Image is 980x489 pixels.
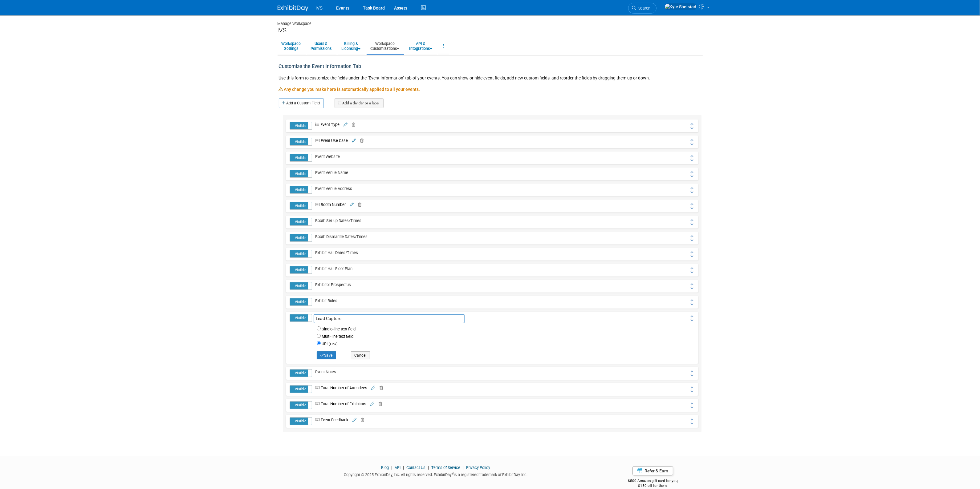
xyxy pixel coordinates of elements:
[290,138,312,145] label: Visible
[312,386,367,390] span: Total Number of Attendees
[351,351,370,359] button: Cancel
[290,250,312,257] label: Visible
[690,235,695,241] i: Click and drag to move field
[355,202,361,207] a: Delete field
[290,218,312,225] label: Visible
[690,386,695,392] i: Click and drag to move field
[312,138,348,143] span: Event Use Case
[322,326,356,332] label: Single-line text field
[690,370,695,376] i: Click and drag to move field
[290,386,312,393] label: Visible
[290,186,312,193] label: Visible
[322,341,338,347] label: URL
[370,386,375,390] a: Edit field
[315,402,321,406] i: Custom Text Field
[665,3,697,10] img: Kyle Shelstad
[381,465,389,470] a: Blog
[329,342,338,346] small: (Link)
[312,298,337,303] span: Exhibit Rules
[335,98,384,108] a: Add a divider or a label
[405,38,437,54] a: API &Integrations
[312,266,352,271] span: Exhibit Hall Floor Plan
[690,203,695,209] i: Click and drag to move field
[290,122,312,129] label: Visible
[312,282,351,287] span: Exhibitor Prospectus
[315,139,321,143] i: Custom Text Field
[290,154,312,161] label: Visible
[375,402,382,406] a: Delete field
[349,202,354,207] a: Edit field
[312,154,340,159] span: Event Website
[690,315,695,321] i: Click and drag to move field
[352,418,356,422] a: Edit field
[357,418,364,422] a: Delete field
[290,266,312,273] label: Visible
[312,186,352,191] span: Event Venue Address
[338,38,365,54] a: Billing &Licensing
[369,402,374,406] a: Edit field
[322,334,353,339] label: Multi-line text field
[316,6,323,10] span: IVS
[376,386,383,390] a: Delete field
[690,402,695,408] i: Click and drag to move field
[278,26,703,34] div: IVS
[395,465,401,470] a: API
[290,370,312,377] label: Visible
[461,465,465,470] span: |
[279,98,324,108] a: Add a Custom Field
[390,465,394,470] span: |
[312,418,348,422] span: Event Feedback
[278,471,594,478] div: Copyright © 2025 ExhibitDay, Inc. All rights reserved. ExhibitDay is a registered trademark of Ex...
[406,465,425,470] a: Contact Us
[278,15,703,26] div: Manage Workspace
[315,418,321,422] i: Custom Text Field
[690,155,695,161] i: Click and drag to move field
[690,267,695,273] i: Click and drag to move field
[312,218,361,223] span: Booth Set-up Dates/Times
[315,203,321,207] i: Custom Text Field
[357,138,364,143] a: Delete field
[431,465,460,470] a: Terms of Service
[632,466,673,475] a: Refer & Earn
[690,171,695,177] i: Click and drag to move field
[690,418,695,424] i: Click and drag to move field
[690,219,695,225] i: Click and drag to move field
[279,60,449,73] div: Customize the Event Information Tab
[603,474,703,488] div: $500 Amazon gift card for you,
[452,472,454,475] sup: ®
[290,202,312,209] label: Visible
[628,3,657,14] a: Search
[290,418,312,425] label: Visible
[307,38,336,54] a: Users &Permissions
[290,234,312,241] label: Visible
[312,370,336,374] span: Event Notes
[278,5,308,11] img: ExhibitDay
[312,402,366,406] span: Total Number of Exhibitors
[690,283,695,289] i: Click and drag to move field
[603,483,703,488] div: $150 off for them.
[348,122,355,127] a: Delete field
[636,6,651,10] span: Search
[351,138,356,143] a: Edit field
[401,465,405,470] span: |
[279,73,701,86] div: Use this form to customize the fields under the "Event Information" tab of your events. You can s...
[279,86,701,98] div: Any change you make here is automatically applied to all your events.
[690,139,695,145] i: Click and drag to move field
[690,299,695,305] i: Click and drag to move field
[315,386,321,390] i: Custom Text Field
[312,170,348,175] span: Event Venue Name
[343,122,348,127] a: Edit field
[690,251,695,257] i: Click and drag to move field
[312,122,340,127] span: Event Type
[426,465,430,470] span: |
[317,351,336,359] button: Save
[290,314,312,321] label: Visible
[690,187,695,193] i: Click and drag to move field
[312,202,346,207] span: Booth Number
[290,282,312,289] label: Visible
[690,123,695,129] i: Click and drag to move field
[290,402,312,409] label: Visible
[315,123,320,127] i: Drop-Down List
[312,234,368,239] span: Booth Dismantle Dates/Times
[466,465,490,470] a: Privacy Policy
